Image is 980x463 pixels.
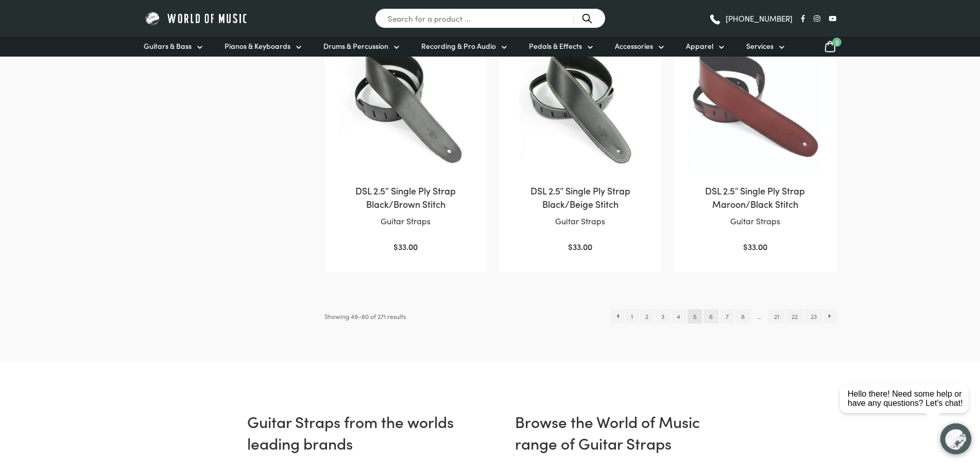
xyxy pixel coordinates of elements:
[509,32,651,253] a: DSL 2.5″ Single Ply Strap Black/Beige StitchGuitar Straps $33.00
[735,309,750,324] a: Page 8
[684,32,826,253] a: DSL 2.5″ Single Ply Strap Maroon/Black StitchGuitar Straps $33.00
[335,184,476,210] h2: DSL 2.5″ Single Ply Strap Black/Brown Stitch
[335,32,476,174] img: DSL 2.5" Single Ply Strap Black/Brown Stitch
[375,8,606,28] input: Search for a product ...
[225,41,290,51] span: Pianos & Keyboards
[615,41,653,51] span: Accessories
[509,184,651,210] h2: DSL 2.5″ Single Ply Strap Black/Beige Stitch
[509,215,651,228] p: Guitar Straps
[611,309,624,324] a: ←
[703,309,718,324] a: Page 6
[335,215,476,228] p: Guitar Straps
[625,309,638,324] a: Page 1
[743,241,748,252] span: $
[684,184,826,210] h2: DSL 2.5″ Single Ply Strap Maroon/Black Stitch
[672,309,686,324] a: Page 4
[640,309,654,324] a: Page 2
[656,309,669,324] a: Page 3
[421,41,496,51] span: Recording & Pro Audio
[393,241,398,252] span: $
[831,350,980,463] iframe: Chat with our support team
[832,38,841,47] span: 0
[720,309,734,324] a: Page 7
[144,41,192,51] span: Guitars & Bass
[805,309,822,324] a: Page 23
[684,215,826,228] p: Guitar Straps
[324,309,406,324] p: Showing 49–60 of 271 results
[568,241,573,252] span: $
[743,241,767,252] bdi: 33.00
[568,241,592,252] bdi: 33.00
[726,14,793,22] span: [PHONE_NUMBER]
[144,10,249,26] img: World of Music
[686,41,713,51] span: Apparel
[684,32,826,174] img: DSL 2.5" Single Ply Strap Maroon/Black Stitch
[393,241,418,252] bdi: 33.00
[687,309,702,324] span: Page 5
[709,11,793,26] a: [PHONE_NUMBER]
[768,309,784,324] a: Page 21
[515,411,733,454] h3: Browse the World of Music range of Guitar Straps
[752,309,767,324] span: …
[323,41,388,51] span: Drums & Percussion
[824,309,837,324] a: →
[746,41,773,51] span: Services
[529,41,582,51] span: Pedals & Effects
[786,309,803,324] a: Page 22
[247,411,466,454] h2: Guitar Straps from the worlds leading brands
[509,32,651,174] img: DSL 2.5" Single Ply Strap Black/Beige Stitch
[335,32,476,253] a: DSL 2.5″ Single Ply Strap Black/Brown StitchGuitar Straps $33.00
[611,309,836,324] nav: Product Pagination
